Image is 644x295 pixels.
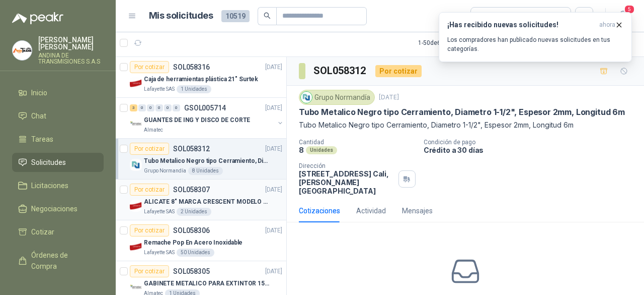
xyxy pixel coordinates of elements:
[144,238,243,248] p: Remache Pop En Acero Inoxidable
[477,11,498,22] div: Todas
[265,226,282,235] p: [DATE]
[155,104,163,111] div: 0
[12,12,63,24] img: Logo peakr
[402,205,433,216] div: Mensajes
[144,197,269,207] p: ALICATE 8" MARCA CRESCENT MODELO 38008tv
[173,64,210,71] p: SOL058316
[31,87,47,98] span: Inicio
[299,162,394,169] p: Dirección
[188,167,223,175] div: 8 Unidades
[130,159,142,171] img: Company Logo
[116,139,286,180] a: Por cotizarSOL058312[DATE] Company LogoTubo Metalico Negro tipo Cerramiento, Diametro 1-1/2", Esp...
[173,186,210,193] p: SOL058307
[12,246,104,276] a: Órdenes de Compra
[147,104,154,111] div: 0
[144,167,186,175] p: Grupo Normandía
[130,118,142,130] img: Company Logo
[31,180,68,191] span: Licitaciones
[13,41,32,60] img: Company Logo
[299,205,340,216] div: Cotizaciones
[299,169,394,195] p: [STREET_ADDRESS] Cali , [PERSON_NAME][GEOGRAPHIC_DATA]
[116,57,286,98] a: Por cotizarSOL058316[DATE] Company LogoCaja de herramientas plástica 21" SurtekLafayette SAS1 Uni...
[299,107,625,117] p: Tubo Metalico Negro tipo Cerramiento, Diametro 1-1/2", Espesor 2mm, Longitud 6m
[306,146,337,154] div: Unidades
[439,12,632,62] button: ¡Has recibido nuevas solicitudes!ahora Los compradores han publicado nuevas solicitudes en tus ca...
[130,61,169,73] div: Por cotizar
[177,208,211,216] div: 2 Unidades
[12,222,104,242] a: Cotizar
[31,134,53,145] span: Tareas
[265,185,282,195] p: [DATE]
[356,205,386,216] div: Actividad
[614,7,632,25] button: 5
[144,85,175,93] p: Lafayette SAS
[447,21,595,29] h3: ¡Has recibido nuevas solicitudes!
[173,145,210,152] p: SOL058312
[424,146,640,154] p: Crédito a 30 días
[31,250,94,272] span: Órdenes de Compra
[375,65,422,77] div: Por cotizar
[624,5,635,14] span: 5
[38,36,104,50] p: [PERSON_NAME] [PERSON_NAME]
[38,52,104,65] p: ANDINA DE TRANSMISIONES S.A.S
[12,106,104,126] a: Chat
[138,104,146,111] div: 0
[265,267,282,276] p: [DATE]
[130,200,142,212] img: Company Logo
[144,126,163,134] p: Almatec
[299,146,304,154] p: 8
[164,104,172,111] div: 0
[12,199,104,218] a: Negociaciones
[31,226,54,238] span: Cotizar
[31,157,66,168] span: Solicitudes
[144,156,269,166] p: Tubo Metalico Negro tipo Cerramiento, Diametro 1-1/2", Espesor 2mm, Longitud 6m
[299,120,632,131] p: Tubo Metalico Negro tipo Cerramiento, Diametro 1-1/2", Espesor 2mm, Longitud 6m
[265,63,282,72] p: [DATE]
[173,268,210,275] p: SOL058305
[130,77,142,89] img: Company Logo
[130,265,169,277] div: Por cotizar
[299,90,375,105] div: Grupo Normandía
[418,35,484,51] div: 1 - 50 de 6728
[144,75,258,84] p: Caja de herramientas plástica 21" Surtek
[130,241,142,253] img: Company Logo
[313,63,367,79] h3: SOL058312
[173,227,210,234] p: SOL058306
[144,279,269,288] p: GABINETE METALICO PARA EXTINTOR 15 LB
[173,104,180,111] div: 0
[130,102,284,134] a: 3 0 0 0 0 0 GSOL005714[DATE] Company LogoGUANTES DE ING Y DISCO DE CORTEAlmatec
[599,21,615,29] span: ahora
[144,208,175,216] p: Lafayette SAS
[12,83,104,102] a: Inicio
[177,85,211,93] div: 1 Unidades
[149,9,213,23] h1: Mis solicitudes
[424,139,640,146] p: Condición de pago
[301,92,312,103] img: Company Logo
[447,35,623,53] p: Los compradores han publicado nuevas solicitudes en tus categorías.
[116,220,286,261] a: Por cotizarSOL058306[DATE] Company LogoRemache Pop En Acero InoxidableLafayette SAS50 Unidades
[144,249,175,257] p: Lafayette SAS
[184,104,226,111] p: GSOL005714
[31,110,46,122] span: Chat
[12,130,104,149] a: Tareas
[130,104,137,111] div: 3
[130,224,169,237] div: Por cotizar
[221,10,250,22] span: 10519
[31,203,77,214] span: Negociaciones
[144,115,250,125] p: GUANTES DE ING Y DISCO DE CORTE
[379,93,399,102] p: [DATE]
[116,180,286,220] a: Por cotizarSOL058307[DATE] Company LogoALICATE 8" MARCA CRESCENT MODELO 38008tvLafayette SAS2 Uni...
[130,143,169,155] div: Por cotizar
[12,176,104,195] a: Licitaciones
[265,144,282,154] p: [DATE]
[12,153,104,172] a: Solicitudes
[130,184,169,196] div: Por cotizar
[130,281,142,293] img: Company Logo
[177,249,214,257] div: 50 Unidades
[264,12,271,19] span: search
[265,103,282,113] p: [DATE]
[299,139,416,146] p: Cantidad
